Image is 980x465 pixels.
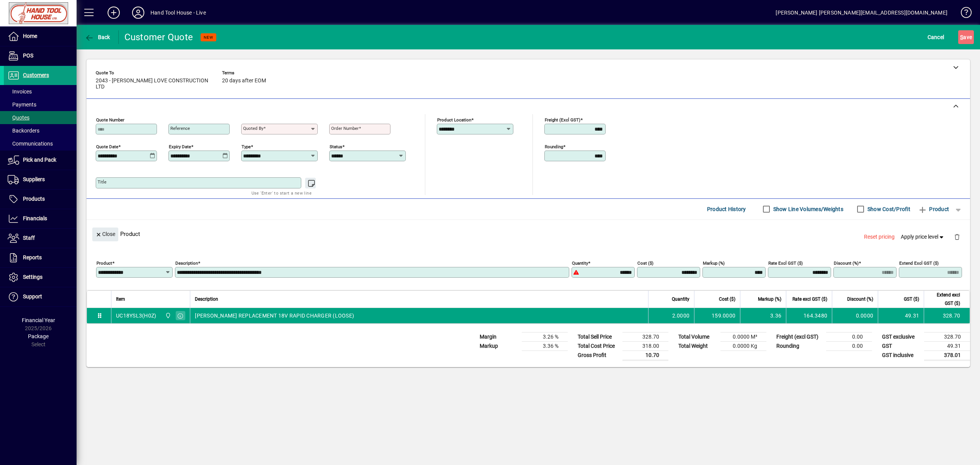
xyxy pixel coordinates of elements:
td: 0.00 [826,332,872,341]
a: Knowledge Base [955,2,970,26]
mat-label: Quote date [96,144,118,149]
a: Communications [4,137,77,150]
td: 10.70 [622,350,668,360]
mat-label: Cost ($) [637,260,653,266]
div: 164.3480 [791,312,827,319]
mat-label: Quoted by [243,126,263,131]
mat-label: Rounding [545,144,563,149]
span: Quotes [8,115,29,121]
span: Product History [707,203,746,215]
td: 328.70 [924,308,970,323]
span: Extend excl GST ($) [929,291,960,308]
span: Back [85,34,110,40]
span: Customers [23,72,49,78]
span: Description [195,295,218,303]
span: Package [28,333,49,339]
td: 0.0000 M³ [720,332,766,341]
mat-label: Product [96,260,112,266]
span: Rate excl GST ($) [792,295,827,303]
td: GST inclusive [878,350,924,360]
td: Total Cost Price [574,341,622,350]
button: Product [914,202,953,216]
span: Reset pricing [864,233,895,241]
div: Hand Tool House - Live [150,7,206,19]
a: Invoices [4,85,77,98]
td: 0.00 [826,341,872,350]
mat-label: Product location [437,117,471,123]
td: 3.36 % [522,341,568,350]
button: Reset pricing [861,230,898,244]
td: Rounding [773,341,826,350]
a: Settings [4,268,77,287]
div: [PERSON_NAME] [PERSON_NAME][EMAIL_ADDRESS][DOMAIN_NAME] [776,7,947,19]
a: Backorders [4,124,77,137]
mat-label: Quote number [96,117,124,123]
a: Support [4,287,77,306]
span: [PERSON_NAME] REPLACEMENT 18V RAPID CHARGER (LOOSE) [195,312,354,319]
mat-label: Rate excl GST ($) [768,260,803,266]
span: Pick and Pack [23,157,56,163]
button: Delete [948,228,966,246]
td: GST [878,341,924,350]
a: Payments [4,98,77,111]
span: Support [23,293,42,300]
mat-label: Markup (%) [703,260,725,266]
mat-label: Reference [170,126,190,131]
button: Product History [704,202,749,216]
span: Products [23,196,45,202]
div: Customer Quote [124,31,193,43]
span: Frankton [163,311,172,320]
td: 49.31 [924,341,970,350]
span: NEW [204,35,213,40]
td: 3.36 [740,308,786,323]
button: Add [101,6,126,20]
td: 0.0000 [832,308,878,323]
span: Invoices [8,88,32,95]
button: Cancel [926,30,946,44]
td: 318.00 [622,341,668,350]
span: 2043 - [PERSON_NAME] LOVE CONSTRUCTION LTD [96,78,211,90]
span: Reports [23,254,42,260]
label: Show Cost/Profit [866,205,910,213]
td: Total Sell Price [574,332,622,341]
a: Financials [4,209,77,228]
mat-hint: Use 'Enter' to start a new line [252,188,312,197]
button: Close [92,228,118,241]
td: 159.0000 [694,308,740,323]
span: GST ($) [904,295,919,303]
td: 0.0000 Kg [720,341,766,350]
span: Product [918,203,949,215]
td: 3.26 % [522,332,568,341]
button: Profile [126,6,150,20]
button: Back [83,30,112,44]
td: Margin [476,332,522,341]
mat-label: Extend excl GST ($) [899,260,939,266]
span: Cost ($) [719,295,735,303]
span: 20 days after EOM [222,78,266,84]
td: Total Volume [675,332,720,341]
td: 328.70 [924,332,970,341]
td: Total Weight [675,341,720,350]
button: Apply price level [898,230,948,244]
span: Close [95,228,115,241]
mat-label: Expiry date [169,144,191,149]
td: 378.01 [924,350,970,360]
app-page-header-button: Delete [948,233,966,240]
span: Payments [8,102,36,108]
label: Show Line Volumes/Weights [772,205,843,213]
a: Pick and Pack [4,151,77,170]
td: Markup [476,341,522,350]
td: Gross Profit [574,350,622,360]
span: Suppliers [23,176,45,182]
span: Discount (%) [847,295,873,303]
a: Staff [4,229,77,248]
span: S [960,34,963,40]
mat-label: Description [175,260,198,266]
span: Financial Year [22,317,55,323]
mat-label: Type [242,144,251,149]
span: POS [23,52,33,59]
a: Suppliers [4,170,77,189]
mat-label: Quantity [572,260,588,266]
mat-label: Order number [331,126,359,131]
app-page-header-button: Close [90,231,120,237]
